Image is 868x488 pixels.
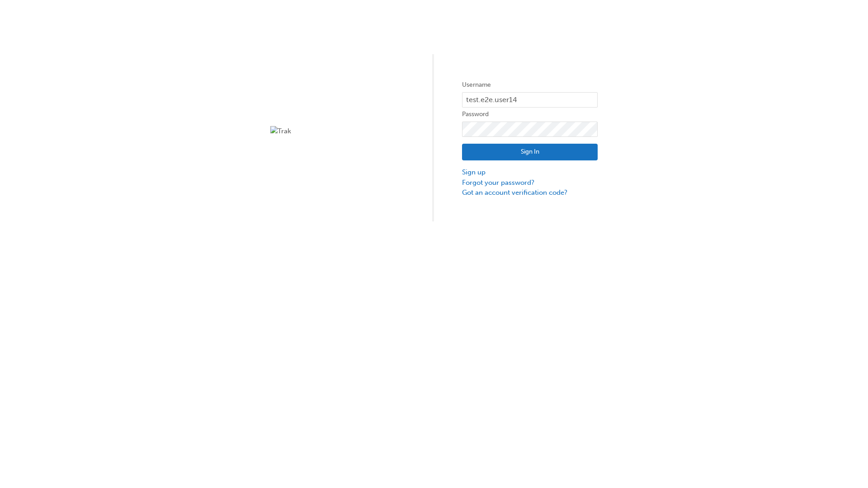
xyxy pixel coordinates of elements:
[462,167,598,178] a: Sign up
[462,144,598,161] button: Sign In
[462,109,598,120] label: Password
[462,178,598,188] a: Forgot your password?
[462,80,598,90] label: Username
[270,126,406,136] img: Trak
[462,92,598,108] input: Username
[462,188,598,198] a: Got an account verification code?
